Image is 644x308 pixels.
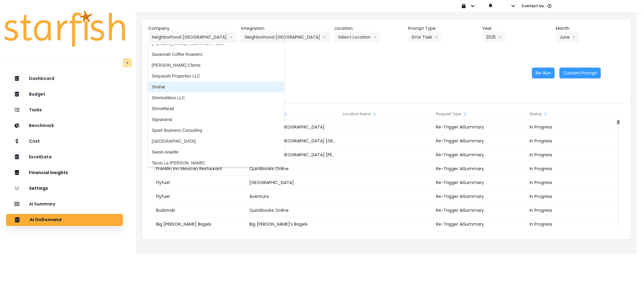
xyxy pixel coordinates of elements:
span: Tacos La [PERSON_NAME] [152,160,280,166]
svg: sort [283,112,288,117]
button: Select Locationarrow down line [335,32,381,43]
svg: arrow down line [435,34,438,40]
div: Aventura [246,189,339,203]
div: Big [PERSON_NAME] Bagels [153,217,246,231]
p: Benchmark [29,123,54,128]
div: In Progress [527,120,620,134]
svg: sort [372,112,377,117]
div: Neighborhood [GEOGRAPHIC_DATA] [PERSON_NAME] [246,148,339,162]
button: Neighborhood [GEOGRAPHIC_DATA]arrow down line [148,32,237,43]
div: Neighborhood [GEOGRAPHIC_DATA] [GEOGRAPHIC_DATA] [246,134,339,148]
div: Flyfuel [153,176,246,189]
div: Re-Trigger AiSummary [433,203,526,217]
svg: arrow down line [373,34,377,40]
p: Budget [29,92,45,97]
div: Re-Trigger AiSummary [433,148,526,162]
span: Signarama [152,116,280,122]
button: Cost [6,135,123,148]
span: Spark Business Consulting [152,127,280,133]
header: Location [335,25,404,32]
svg: sort [463,112,467,117]
div: Status [527,108,620,120]
div: In Progress [527,217,620,231]
div: In Progress [527,162,620,176]
button: Financial Insights [6,167,123,179]
button: AI Summary [6,198,123,210]
span: Sequoyah Properties LLC [152,73,280,79]
button: Settings [6,183,123,195]
svg: arrow down line [229,34,233,40]
button: Dashboard [6,73,123,85]
p: ExcelData [29,154,52,160]
div: Re-Trigger AiSummary [433,162,526,176]
div: Franklin Inn Mexican Restaurant [153,162,246,176]
div: Integration Name [246,108,339,120]
span: Savannah Coffee Roasters [152,51,280,57]
svg: sort [543,112,548,117]
header: Prompt Type [409,25,477,32]
span: Sweet Anaelle [152,149,280,155]
span: Shemrahboo LLC [152,95,280,101]
button: Custom Prompt [559,68,601,78]
svg: arrow down line [323,34,326,40]
span: [GEOGRAPHIC_DATA] [152,138,280,144]
div: Request Type [433,108,526,120]
button: Benchmark [6,120,123,132]
div: Big [PERSON_NAME]’s Bagels [246,217,339,231]
div: Re-Trigger AiSummary [433,134,526,148]
div: In Progress [527,189,620,203]
div: Flyfuel [153,189,246,203]
button: Budget [6,88,123,100]
div: In Progress [527,148,620,162]
button: Error Taskarrow down line [409,32,442,43]
svg: arrow left line [572,34,576,40]
div: Quickbooks Online [246,162,339,176]
header: Year [482,25,551,32]
div: Location Name [340,108,433,120]
div: In Progress [527,203,620,217]
p: Tasks [29,107,42,113]
header: Integration [242,25,330,32]
div: In Progress [527,134,620,148]
ul: Neighborhood [GEOGRAPHIC_DATA]arrow down line [148,43,284,167]
div: Re-Trigger AiSummary [433,189,526,203]
p: Dashboard [29,76,54,81]
button: ExcelData [6,151,123,163]
svg: arrow down line [498,34,502,40]
div: Budonoki [153,203,246,217]
p: AI Summary [29,202,55,207]
button: Re-Run [532,68,555,78]
div: Re-Trigger AiSummary [433,176,526,189]
button: Tasks [6,104,123,116]
span: Shovelhead [152,106,280,112]
span: [PERSON_NAME] Clients [152,62,280,68]
div: In Progress [527,176,620,189]
div: Neighborhood [GEOGRAPHIC_DATA] [246,120,339,134]
p: Cost [29,139,40,144]
div: Re-Trigger AiSummary [433,217,526,231]
p: AI OnDemand [30,217,61,223]
header: Month [556,25,625,32]
button: Junearrow left line [556,32,579,43]
header: Company [148,25,237,32]
button: 2025arrow down line [482,32,505,43]
div: [GEOGRAPHIC_DATA] [246,176,339,189]
div: Re-Trigger AiSummary [433,120,526,134]
button: AI OnDemand [6,214,123,226]
button: Neighborhood [GEOGRAPHIC_DATA]arrow down line [242,32,330,43]
span: Shahar [152,84,280,90]
div: Quickbooks Online [246,203,339,217]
